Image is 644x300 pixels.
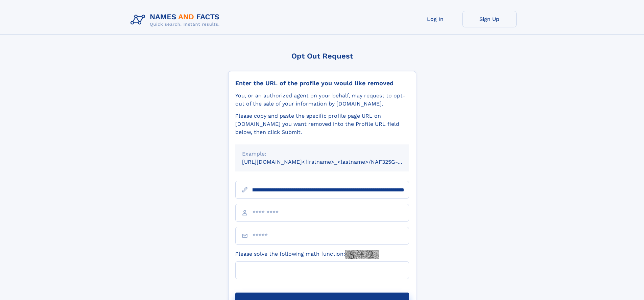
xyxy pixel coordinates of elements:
[235,112,409,136] div: Please copy and paste the specific profile page URL on [DOMAIN_NAME] you want removed into the Pr...
[235,79,409,87] div: Enter the URL of the profile you would like removed
[462,11,517,27] a: Sign Up
[228,52,416,60] div: Opt Out Request
[242,159,422,165] small: [URL][DOMAIN_NAME]<firstname>_<lastname>/NAF325G-xxxxxxxx
[128,11,225,29] img: Logo Names and Facts
[235,92,409,108] div: You, or an authorized agent on your behalf, may request to opt-out of the sale of your informatio...
[408,11,462,27] a: Log In
[242,150,402,158] div: Example:
[235,250,379,259] label: Please solve the following math function:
